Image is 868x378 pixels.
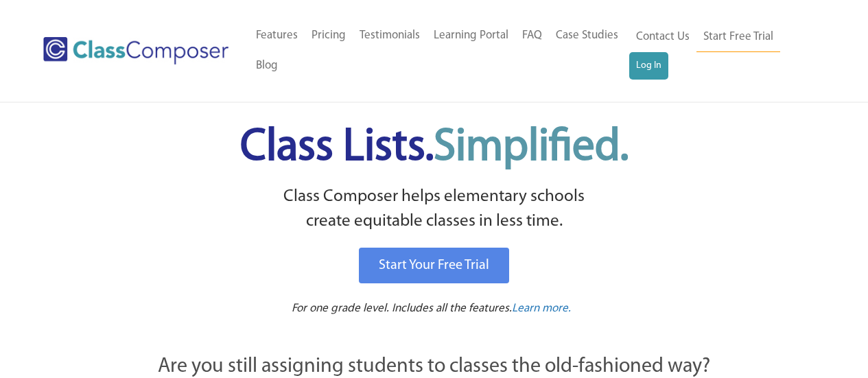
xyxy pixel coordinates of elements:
[292,303,512,314] span: For one grade level. Includes all the features.
[427,21,515,51] a: Learning Portal
[249,51,285,81] a: Blog
[249,21,629,81] nav: Header Menu
[305,21,353,51] a: Pricing
[629,22,814,80] nav: Header Menu
[512,303,571,314] span: Learn more.
[359,248,509,283] a: Start Your Free Trial
[434,126,629,170] span: Simplified.
[512,300,571,318] a: Learn more.
[549,21,625,51] a: Case Studies
[696,22,780,53] a: Start Free Trial
[353,21,427,51] a: Testimonials
[249,21,305,51] a: Features
[240,126,629,170] span: Class Lists.
[629,22,696,52] a: Contact Us
[82,185,786,235] p: Class Composer helps elementary schools create equitable classes in less time.
[629,52,668,80] a: Log In
[379,259,489,272] span: Start Your Free Trial
[43,37,228,64] img: Class Composer
[515,21,549,51] a: FAQ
